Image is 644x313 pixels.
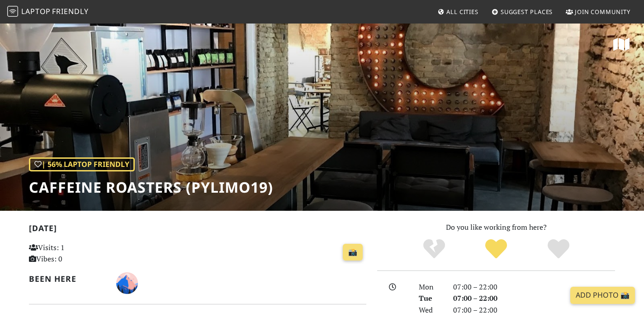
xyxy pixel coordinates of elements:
[343,244,363,261] a: 📸
[501,8,553,16] span: Suggest Places
[7,6,18,17] img: LaptopFriendly
[448,293,620,304] div: 07:00 – 22:00
[413,281,448,293] div: Mon
[562,4,634,20] a: Join Community
[52,6,88,16] span: Friendly
[575,8,630,16] span: Join Community
[413,293,448,304] div: Tue
[29,242,134,265] p: Visits: 1 Vibes: 0
[527,238,590,261] div: Definitely!
[116,272,138,294] img: 3420-ziede.jpg
[29,274,105,284] h2: Been here
[434,4,482,20] a: All Cities
[29,157,135,172] div: | 56% Laptop Friendly
[570,287,635,304] a: Add Photo 📸
[29,223,366,237] h2: [DATE]
[21,6,51,16] span: Laptop
[7,4,89,20] a: LaptopFriendly LaptopFriendly
[116,277,138,287] span: Žiedė
[448,281,620,293] div: 07:00 – 22:00
[488,4,557,20] a: Suggest Places
[465,238,527,261] div: Yes
[377,222,615,233] p: Do you like working from here?
[446,8,478,16] span: All Cities
[29,179,273,196] h1: Caffeine Roasters (Pylimo19)
[403,238,465,261] div: No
